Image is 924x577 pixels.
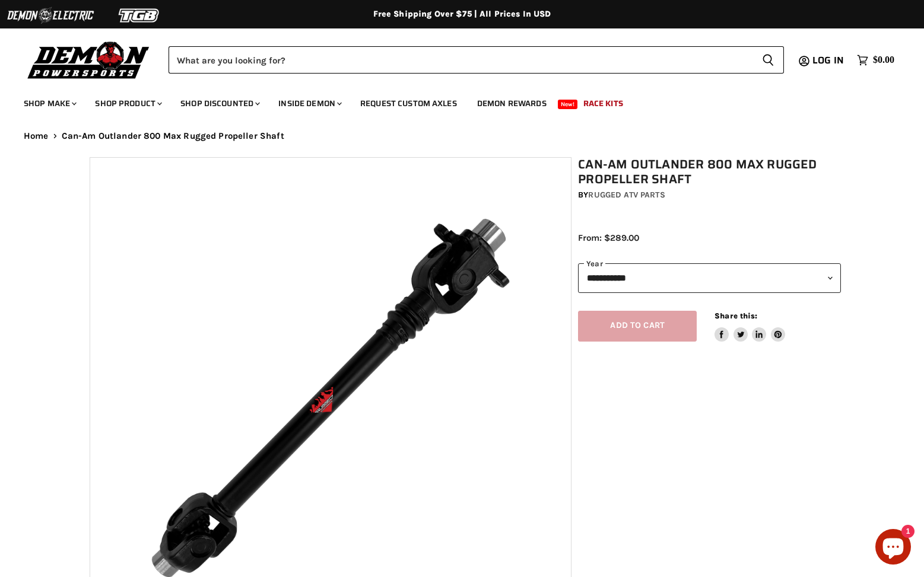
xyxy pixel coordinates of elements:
[6,4,95,27] img: Demon Electric Logo 2
[715,311,785,342] aside: Share this:
[95,4,184,27] img: TGB Logo 2
[578,263,841,292] select: year
[715,311,757,320] span: Share this:
[172,91,267,116] a: Shop Discounted
[169,46,752,74] input: Search
[588,190,665,200] a: Rugged ATV Parts
[578,157,841,187] h1: Can-Am Outlander 800 Max Rugged Propeller Shaft
[24,39,154,81] img: Demon Powersports
[873,55,894,66] span: $0.00
[872,529,915,568] inbox-online-store-chat: Shopify online store chat
[468,91,555,116] a: Demon Rewards
[86,91,169,116] a: Shop Product
[169,46,784,74] form: Product
[558,100,578,109] span: New!
[851,52,900,69] a: $0.00
[351,91,466,116] a: Request Custom Axles
[269,91,349,116] a: Inside Demon
[807,55,851,66] a: Log in
[15,87,891,116] ul: Main menu
[578,189,841,202] div: by
[62,131,284,141] span: Can-Am Outlander 800 Max Rugged Propeller Shaft
[574,91,632,116] a: Race Kits
[752,46,784,74] button: Search
[578,232,639,243] span: From: $289.00
[812,53,844,68] span: Log in
[24,131,49,141] a: Home
[15,91,84,116] a: Shop Make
